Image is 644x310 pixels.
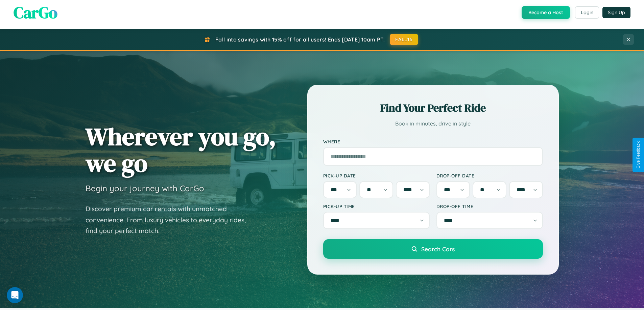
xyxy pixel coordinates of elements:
label: Pick-up Date [323,173,430,178]
button: Login [575,6,599,19]
label: Pick-up Time [323,203,430,209]
span: Fall into savings with 15% off for all users! Ends [DATE] 10am PT. [215,36,385,43]
label: Drop-off Time [436,203,543,209]
label: Where [323,139,543,144]
span: Search Cars [421,245,455,253]
iframe: Intercom live chat [7,287,23,303]
p: Discover premium car rentals with unmatched convenience. From luxury vehicles to everyday rides, ... [86,203,255,236]
button: Become a Host [522,6,570,19]
button: Search Cars [323,239,543,259]
label: Drop-off Date [436,173,543,178]
p: Book in minutes, drive in style [323,119,543,129]
h1: Wherever you go, we go [86,123,276,176]
h3: Begin your journey with CarGo [86,183,204,193]
div: Give Feedback [636,141,641,169]
span: CarGo [14,1,57,24]
button: Sign Up [602,7,630,18]
h2: Find Your Perfect Ride [323,101,543,115]
button: FALL15 [390,34,418,45]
